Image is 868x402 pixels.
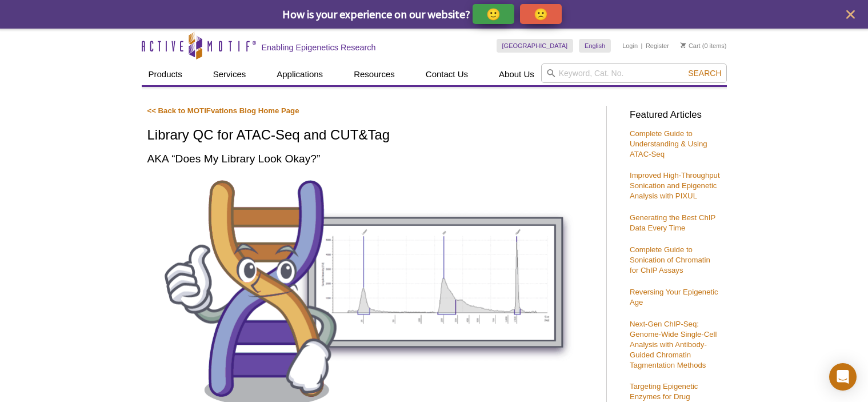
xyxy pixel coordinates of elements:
[147,128,595,144] h1: Library QC for ATAC-Seq and CUT&Tag
[579,39,611,53] a: English
[534,7,548,21] p: 🙁
[630,171,720,200] a: Improved High-Throughput Sonication and Epigenetic Analysis with PIXUL
[681,39,727,53] li: (0 items)
[419,63,475,85] a: Contact Us
[630,129,707,158] a: Complete Guide to Understanding & Using ATAC-Seq
[630,245,710,274] a: Complete Guide to Sonication of Chromatin for ChIP Assays
[630,110,721,120] h3: Featured Articles
[681,42,701,50] a: Cart
[147,106,299,115] a: << Back to MOTIFvations Blog Home Page
[492,63,541,85] a: About Us
[843,7,858,22] button: close
[622,42,638,50] a: Login
[486,7,501,21] p: 🙂
[646,42,669,50] a: Register
[142,63,189,85] a: Products
[270,63,330,85] a: Applications
[685,68,725,78] button: Search
[688,69,721,78] span: Search
[347,63,402,85] a: Resources
[829,363,857,391] div: Open Intercom Messenger
[206,63,253,85] a: Services
[630,213,715,232] a: Generating the Best ChIP Data Every Time
[630,288,718,307] a: Reversing Your Epigenetic Age
[681,42,686,48] img: Your Cart
[147,151,595,166] h2: AKA “Does My Library Look Okay?”
[541,63,727,83] input: Keyword, Cat. No.
[262,42,376,53] h2: Enabling Epigenetics Research
[282,7,470,21] span: How is your experience on our website?
[630,320,717,369] a: Next-Gen ChIP-Seq: Genome-Wide Single-Cell Analysis with Antibody-Guided Chromatin Tagmentation M...
[641,39,643,53] li: |
[497,39,574,53] a: [GEOGRAPHIC_DATA]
